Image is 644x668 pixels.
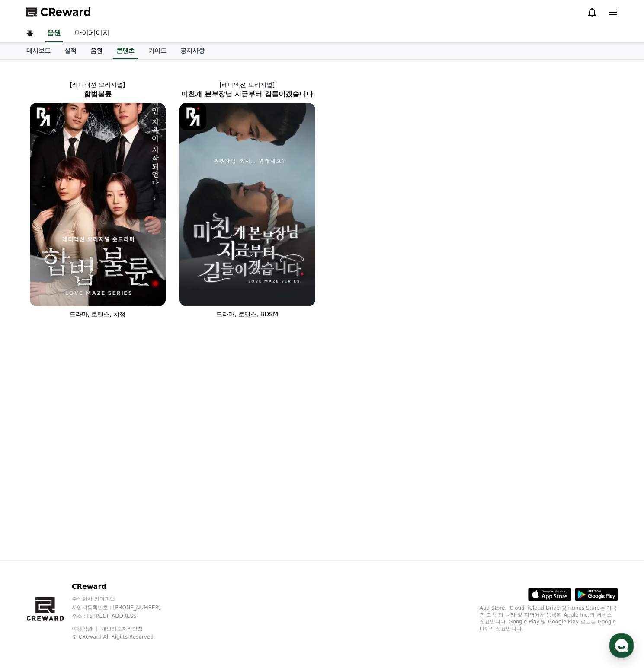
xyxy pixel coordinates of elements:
[58,43,83,59] a: 실적
[23,89,173,99] h2: 합법불륜
[72,595,177,602] p: 주식회사 와이피랩
[68,24,116,42] a: 마이페이지
[134,287,144,294] span: 설정
[40,5,91,19] span: CReward
[113,43,138,59] a: 콘텐츠
[141,43,173,59] a: 가이드
[30,103,57,130] img: [object Object] Logo
[179,103,315,306] img: 미친개 본부장님 지금부터 길들이겠습니다
[45,24,63,42] a: 음원
[30,103,166,306] img: 합법불륜
[19,24,40,42] a: 홈
[173,43,211,59] a: 공지사항
[480,604,618,632] p: App Store, iCloud, iCloud Drive 및 iTunes Store는 미국과 그 밖의 나라 및 지역에서 등록된 Apple Inc.의 서비스 상표입니다. Goo...
[101,626,143,632] a: 개인정보처리방침
[173,80,322,89] p: [레디액션 오리지널]
[27,287,32,294] span: 홈
[72,604,177,611] p: 사업자등록번호 : [PHONE_NUMBER]
[70,311,126,318] span: 드라마, 로맨스, 치정
[179,103,207,130] img: [object Object] Logo
[173,89,322,99] h2: 미친개 본부장님 지금부터 길들이겠습니다
[19,43,58,59] a: 대시보드
[72,626,99,632] a: 이용약관
[83,43,109,59] a: 음원
[72,582,177,592] p: CReward
[3,274,57,296] a: 홈
[72,613,177,620] p: 주소 : [STREET_ADDRESS]
[216,311,278,318] span: 드라마, 로맨스, BDSM
[72,633,177,640] p: © CReward All Rights Reserved.
[57,274,112,296] a: 대화
[173,73,322,325] a: [레디액션 오리지널] 미친개 본부장님 지금부터 길들이겠습니다 미친개 본부장님 지금부터 길들이겠습니다 [object Object] Logo 드라마, 로맨스, BDSM
[26,5,91,19] a: CReward
[23,80,173,89] p: [레디액션 오리지널]
[23,73,173,325] a: [레디액션 오리지널] 합법불륜 합법불륜 [object Object] Logo 드라마, 로맨스, 치정
[112,274,166,296] a: 설정
[79,287,90,294] span: 대화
